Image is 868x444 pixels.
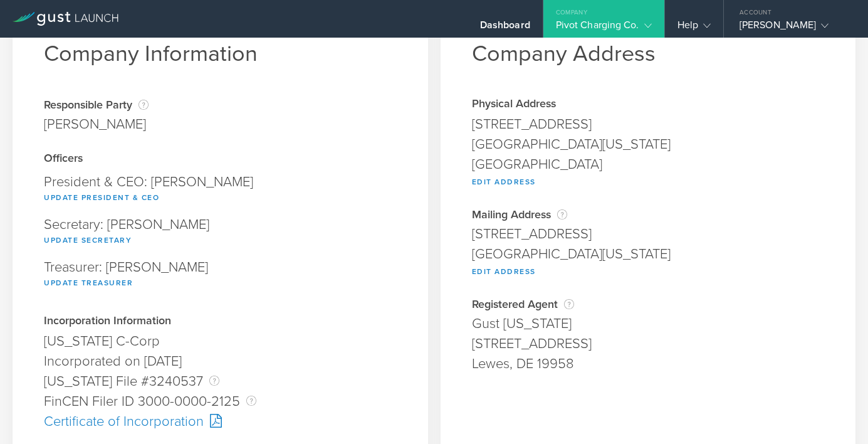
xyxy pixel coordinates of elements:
[472,264,536,279] button: Edit Address
[44,40,397,67] h1: Company Information
[472,40,825,67] h1: Company Address
[44,211,397,254] div: Secretary: [PERSON_NAME]
[805,384,868,444] iframe: Chat Widget
[44,190,159,205] button: Update President & CEO
[740,19,846,38] div: [PERSON_NAME]
[44,315,397,328] div: Incorporation Information
[472,334,825,354] div: [STREET_ADDRESS]
[472,154,825,174] div: [GEOGRAPHIC_DATA]
[44,411,397,431] div: Certificate of Incorporation
[44,114,149,134] div: [PERSON_NAME]
[44,371,397,391] div: [US_STATE] File #3240537
[472,208,825,221] div: Mailing Address
[472,314,825,334] div: Gust [US_STATE]
[44,153,397,166] div: Officers
[44,233,132,248] button: Update Secretary
[480,19,530,38] div: Dashboard
[472,244,825,264] div: [GEOGRAPHIC_DATA][US_STATE]
[556,19,652,38] div: Pivot Charging Co.
[44,275,133,290] button: Update Treasurer
[472,354,825,374] div: Lewes, DE 19958
[44,98,149,111] div: Responsible Party
[472,114,825,134] div: [STREET_ADDRESS]
[44,254,397,297] div: Treasurer: [PERSON_NAME]
[472,174,536,189] button: Edit Address
[472,98,825,111] div: Physical Address
[44,391,397,411] div: FinCEN Filer ID 3000-0000-2125
[44,331,397,351] div: [US_STATE] C-Corp
[677,19,711,38] div: Help
[472,134,825,154] div: [GEOGRAPHIC_DATA][US_STATE]
[472,224,825,244] div: [STREET_ADDRESS]
[44,169,397,211] div: President & CEO: [PERSON_NAME]
[44,351,397,371] div: Incorporated on [DATE]
[472,298,825,310] div: Registered Agent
